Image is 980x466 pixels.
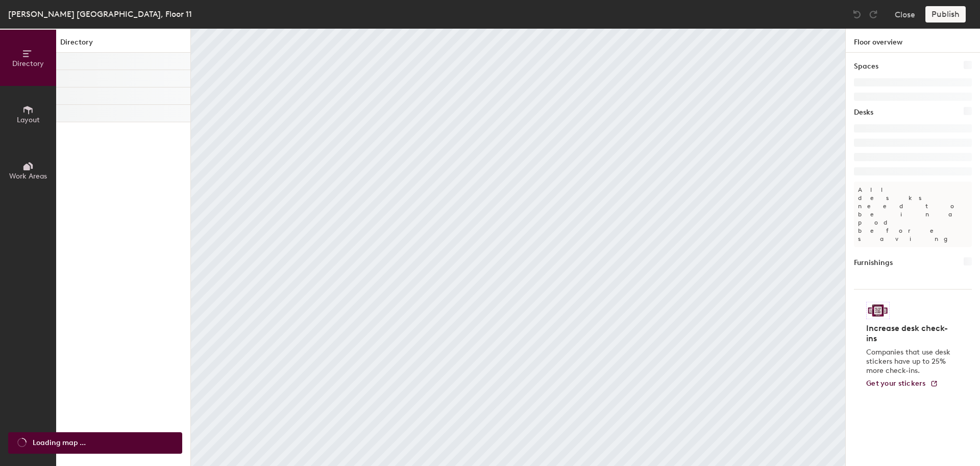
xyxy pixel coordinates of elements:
h1: Furnishings [854,257,893,269]
div: [PERSON_NAME] [GEOGRAPHIC_DATA], Floor 11 [8,8,192,20]
img: Sticker logo [866,302,890,319]
span: Layout [17,116,40,124]
span: Get your stickers [866,379,926,388]
a: Get your stickers [866,380,938,388]
h1: Floor overview [846,29,980,53]
canvas: Map [191,29,845,466]
img: Undo [852,9,862,19]
h1: Directory [56,37,190,53]
button: Close [895,6,915,23]
p: All desks need to be in a pod before saving [854,182,972,247]
h1: Desks [854,107,873,118]
p: Companies that use desk stickers have up to 25% more check-ins. [866,348,953,375]
span: Directory [12,59,44,68]
h1: Spaces [854,61,878,72]
h4: Increase desk check-ins [866,323,953,344]
span: Loading map ... [33,437,86,449]
img: Redo [868,9,878,19]
span: Work Areas [9,172,47,181]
